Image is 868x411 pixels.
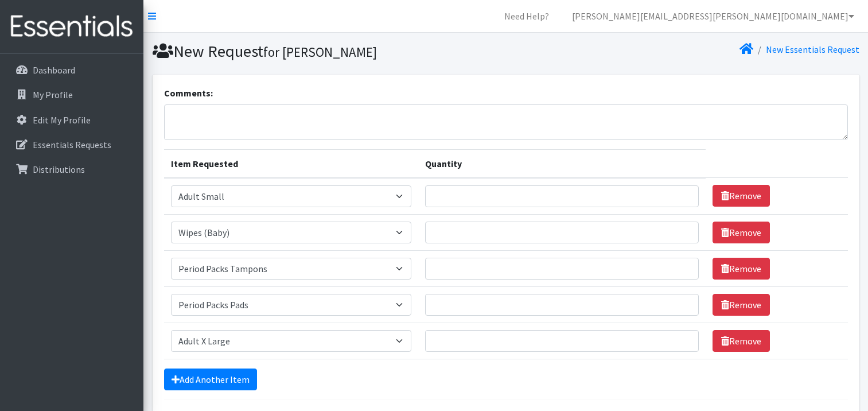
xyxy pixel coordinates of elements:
[713,185,770,207] a: Remove
[418,149,706,178] th: Quantity
[713,330,770,352] a: Remove
[33,139,111,150] p: Essentials Requests
[5,158,139,181] a: Distributions
[263,44,377,60] small: for [PERSON_NAME]
[5,7,139,46] img: HumanEssentials
[495,5,558,28] a: Need Help?
[713,294,770,316] a: Remove
[563,5,863,28] a: [PERSON_NAME][EMAIL_ADDRESS][PERSON_NAME][DOMAIN_NAME]
[5,83,139,106] a: My Profile
[33,164,85,175] p: Distributions
[766,44,859,55] a: New Essentials Request
[33,64,75,76] p: Dashboard
[713,258,770,280] a: Remove
[153,41,502,61] h1: New Request
[164,149,418,178] th: Item Requested
[5,108,139,131] a: Edit My Profile
[713,222,770,243] a: Remove
[164,369,257,390] a: Add Another Item
[33,89,73,100] p: My Profile
[164,86,213,100] label: Comments:
[5,59,139,82] a: Dashboard
[33,114,91,126] p: Edit My Profile
[5,133,139,156] a: Essentials Requests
